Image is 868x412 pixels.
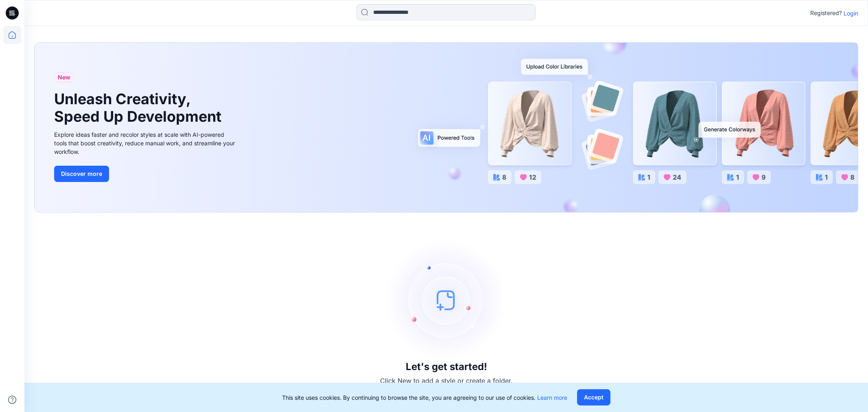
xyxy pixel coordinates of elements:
[577,389,610,405] button: Accept
[380,376,513,386] p: Click New to add a style or create a folder.
[282,393,567,402] p: This site uses cookies. By continuing to browse the site, you are agreeing to our use of cookies.
[406,361,487,373] h3: Let's get started!
[54,90,225,125] h1: Unleash Creativity, Speed Up Development
[810,8,842,18] p: Registered?
[537,394,567,401] a: Learn more
[844,9,858,18] p: Login
[58,72,70,82] span: New
[385,239,507,361] img: empty-state-image.svg
[54,130,237,156] div: Explore ideas faster and recolor styles at scale with AI-powered tools that boost creativity, red...
[54,166,109,182] button: Discover more
[54,166,237,182] a: Discover more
